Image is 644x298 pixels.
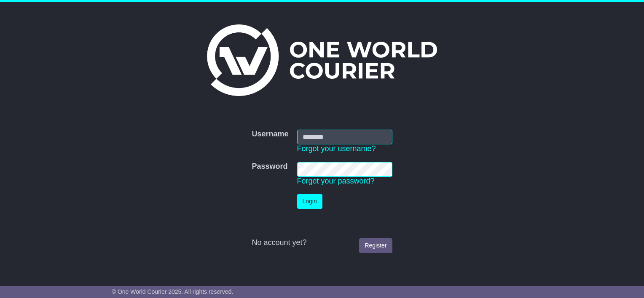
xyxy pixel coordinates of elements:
[297,177,375,185] a: Forgot your password?
[297,194,322,209] button: Login
[359,238,392,253] a: Register
[252,162,287,171] label: Password
[252,130,288,139] label: Username
[112,288,233,295] span: © One World Courier 2025. All rights reserved.
[297,144,376,153] a: Forgot your username?
[252,238,392,247] div: No account yet?
[207,24,437,96] img: One World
